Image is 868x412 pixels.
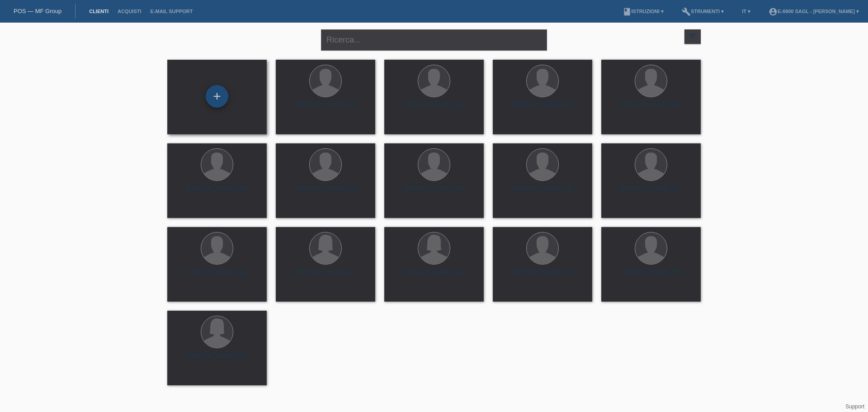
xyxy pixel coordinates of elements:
a: buildStrumenti ▾ [677,9,728,14]
i: book [623,7,632,16]
i: account_circle [769,7,778,16]
i: build [682,7,691,16]
a: bookIstruzioni ▾ [618,9,668,14]
a: Support [845,403,864,410]
a: account_circleE-6900 Sagl - [PERSON_NAME] ▾ [764,9,863,14]
a: E-mail Support [146,9,198,14]
a: Clienti [85,9,113,14]
div: [PERSON_NAME] (44) [283,101,368,116]
a: IT ▾ [737,9,755,14]
a: POS — MF Group [14,8,61,14]
div: Registrare cliente [206,89,228,104]
a: Acquisti [113,9,146,14]
div: [PERSON_NAME] (29) [392,101,476,116]
div: [PERSON_NAME] (41) [283,269,368,283]
div: [PERSON_NAME] (38) [175,269,259,283]
div: [PERSON_NAME] (45) [392,185,476,199]
div: [PERSON_NAME] (54) [500,185,585,199]
div: [PERSON_NAME] (38) [175,185,259,199]
div: [PERSON_NAME] (21) [175,352,259,367]
div: [PERSON_NAME] (36) [283,185,368,199]
input: Ricerca... [321,29,547,51]
div: [PERSON_NAME] (28) [609,101,693,116]
div: [PERSON_NAME] (55) [609,269,693,283]
i: filter_list [688,31,698,41]
div: [PERSON_NAME] (26) [500,269,585,283]
div: [PERSON_NAME] (30) [500,101,585,116]
div: [PERSON_NAME] (41) [609,185,693,199]
div: [PERSON_NAME] (31) [392,269,476,283]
